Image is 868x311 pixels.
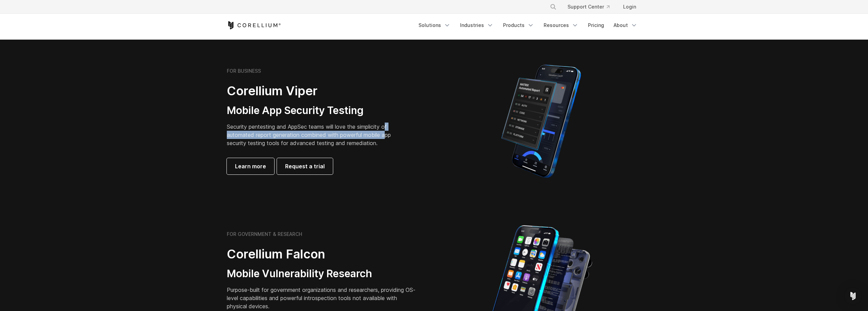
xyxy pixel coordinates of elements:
[542,1,642,13] div: Navigation Menu
[227,286,418,310] p: Purpose-built for government organizations and researchers, providing OS-level capabilities and p...
[227,104,401,117] h3: Mobile App Security Testing
[845,288,861,304] div: Open Intercom Messenger
[618,1,642,13] a: Login
[584,19,608,31] a: Pricing
[227,68,261,74] h6: FOR BUSINESS
[235,162,266,170] span: Learn more
[227,83,401,99] h2: Corellium Viper
[490,61,592,181] img: Corellium MATRIX automated report on iPhone showing app vulnerability test results across securit...
[540,19,583,31] a: Resources
[227,21,281,29] a: Corellium Home
[562,1,615,13] a: Support Center
[414,19,455,31] a: Solutions
[414,19,642,31] div: Navigation Menu
[227,123,401,147] p: Security pentesting and AppSec teams will love the simplicity of automated report generation comb...
[499,19,538,31] a: Products
[277,158,333,174] a: Request a trial
[547,1,559,13] button: Search
[227,158,274,174] a: Learn more
[227,231,302,237] h6: FOR GOVERNMENT & RESEARCH
[285,162,325,170] span: Request a trial
[227,246,418,262] h2: Corellium Falcon
[227,267,418,280] h3: Mobile Vulnerability Research
[456,19,498,31] a: Industries
[609,19,642,31] a: About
